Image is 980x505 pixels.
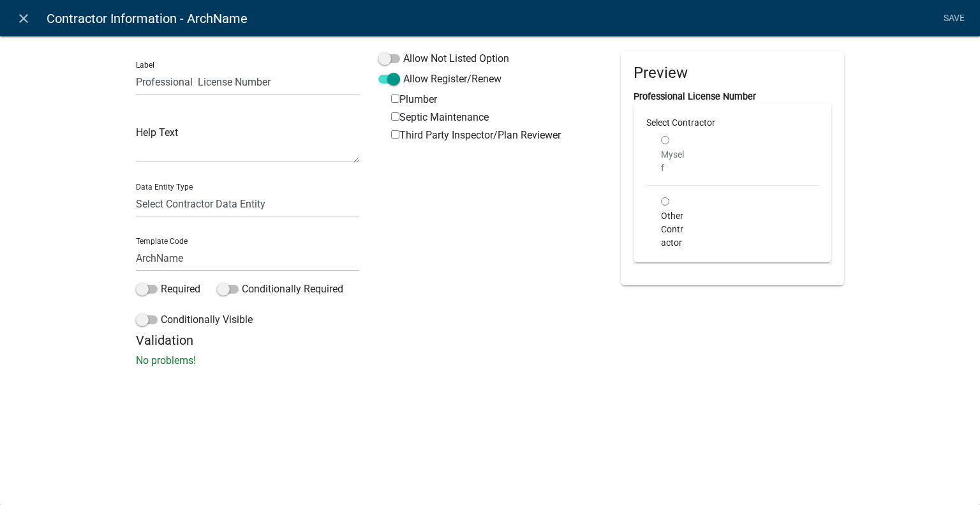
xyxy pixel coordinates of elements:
[637,116,828,130] div: Select Contractor
[136,312,253,328] label: Conditionally Visible
[16,11,31,26] i: close
[391,130,399,139] input: Third Party Inspector/Plan Reviewer
[391,112,489,123] label: Septic Maintenance
[136,333,844,348] h5: Validation
[391,94,399,103] input: Plumber
[391,94,437,105] label: Plumber
[661,135,686,175] div: Myself
[47,6,248,31] span: Contractor Information - ArchName
[651,196,695,250] div: Other Contractor
[136,353,844,368] p: No problems!
[378,72,501,87] label: Allow Register/Renew
[378,51,509,66] label: Allow Not Listed Option
[391,130,561,140] label: Third Party Inspector/Plan Reviewer
[136,282,200,297] label: Required
[217,282,343,297] label: Conditionally Required
[634,93,756,102] label: Professional License Number
[634,64,831,82] h5: Preview
[391,112,399,121] input: Septic Maintenance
